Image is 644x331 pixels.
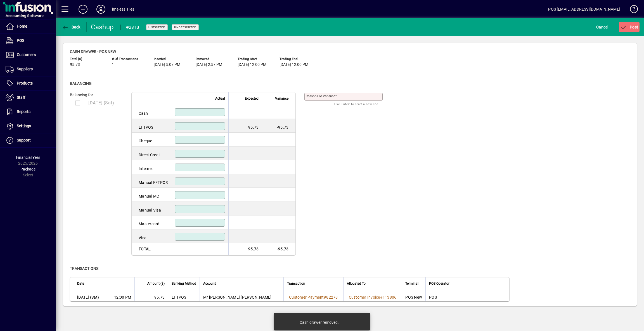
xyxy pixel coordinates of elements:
[60,22,82,32] button: Back
[174,25,196,29] span: Undeposited
[630,25,632,29] span: P
[132,229,171,243] td: Visa
[228,119,262,133] td: 95.73
[262,243,295,255] td: -95.73
[620,25,638,29] span: ost
[326,295,338,299] span: 82278
[203,280,216,287] span: Account
[289,295,324,299] span: Customer Payment
[132,174,171,188] td: Manual EFTPOS
[245,95,259,102] span: Expected
[17,67,33,71] span: Suppliers
[626,1,637,19] a: Knowledge Base
[147,280,165,287] span: Amount ($)
[126,23,139,32] div: #2813
[287,294,340,300] a: Customer Payment#82278
[200,290,283,301] td: Mr [PERSON_NAME] [PERSON_NAME]
[3,20,56,33] a: Home
[132,119,171,133] td: EFTPOS
[596,23,609,32] span: Cancel
[17,38,24,43] span: POS
[70,266,98,271] span: Transactions
[70,57,103,61] span: Total ($)
[334,101,378,107] mat-hint: Use 'Enter' to start a new line
[77,294,99,300] span: [DATE] (Sat)
[17,109,30,114] span: Reports
[20,167,35,171] span: Package
[91,23,115,32] div: Cashup
[3,105,56,119] a: Reports
[70,92,126,98] div: Balancing for
[383,295,397,299] span: 113806
[132,160,171,174] td: Internet
[132,147,171,160] td: Direct Credit
[595,22,610,32] button: Cancel
[17,52,36,57] span: Customers
[215,95,225,102] span: Actual
[168,290,200,301] td: EFTPOS
[74,4,92,14] button: Add
[324,295,326,299] span: #
[154,63,180,67] span: [DATE] 5:07 PM
[3,76,56,90] a: Products
[3,48,56,62] a: Customers
[112,57,145,61] span: # of Transactions
[172,280,196,287] span: Banking Method
[17,95,25,100] span: Staff
[70,81,92,86] span: Balancing
[17,138,31,142] span: Support
[132,105,171,119] td: Cash
[262,119,295,133] td: -95.73
[425,290,509,301] td: POS
[132,202,171,216] td: Manual Visa
[92,4,110,14] button: Profile
[16,155,40,160] span: Financial Year
[3,91,56,105] a: Staff
[114,294,131,300] span: 12:00 PM
[405,280,418,287] span: Terminal
[402,290,425,301] td: POS New
[349,295,380,299] span: Customer Invoice
[110,5,134,14] div: Timeless Tiles
[196,63,222,67] span: [DATE] 2:57 PM
[17,81,33,85] span: Products
[238,63,266,67] span: [DATE] 12:00 PM
[228,243,262,255] td: 95.73
[3,34,56,48] a: POS
[280,63,308,67] span: [DATE] 12:00 PM
[154,57,187,61] span: Inserted
[429,280,449,287] span: POS Operator
[56,22,87,32] app-page-header-button: Back
[347,280,366,287] span: Allocated To
[287,280,305,287] span: Transaction
[196,57,229,61] span: Removed
[380,295,383,299] span: #
[548,5,620,14] div: POS [EMAIL_ADDRESS][DOMAIN_NAME]
[17,124,31,128] span: Settings
[132,215,171,229] td: Mastercard
[3,133,56,147] a: Support
[70,49,116,54] span: Cash drawer - POS New
[132,188,171,202] td: Manual MC
[280,57,313,61] span: Trading end
[70,63,80,67] span: 95.73
[112,63,114,67] span: 1
[132,133,171,147] td: Cheque
[132,243,171,255] td: Total
[77,280,84,287] span: Date
[62,25,80,29] span: Back
[306,94,335,98] mat-label: Reason for variance
[619,22,640,32] button: Post
[347,294,399,300] a: Customer Invoice#113806
[17,24,27,28] span: Home
[88,100,114,105] span: [DATE] (Sat)
[3,119,56,133] a: Settings
[148,25,165,29] span: Unposted
[134,290,168,301] td: 95.73
[300,320,339,325] div: Cash drawer removed.
[3,62,56,76] a: Suppliers
[275,95,288,102] span: Variance
[238,57,271,61] span: Trading start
